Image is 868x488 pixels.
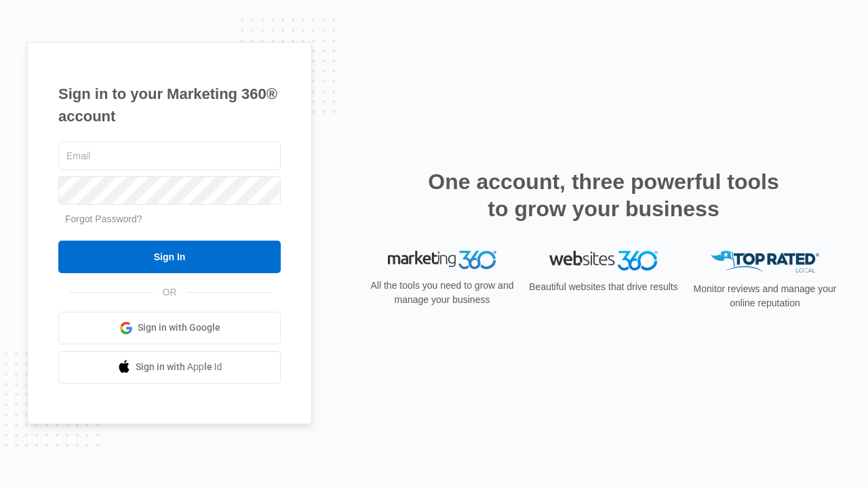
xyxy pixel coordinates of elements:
[153,285,186,300] span: OR
[58,312,281,344] a: Sign in with Google
[689,282,841,310] p: Monitor reviews and manage your online reputation
[138,321,220,335] span: Sign in with Google
[424,168,783,222] h2: One account, three powerful tools to grow your business
[58,351,281,384] a: Sign in with Apple Id
[65,213,142,224] a: Forgot Password?
[711,251,819,273] img: Top Rated Local
[366,279,518,307] p: All the tools you need to grow and manage your business
[549,251,658,270] img: Websites 360
[388,251,496,270] img: Marketing 360
[58,142,281,170] input: Email
[528,280,679,294] p: Beautiful websites that drive results
[136,360,222,374] span: Sign in with Apple Id
[58,241,281,273] input: Sign In
[58,83,281,127] h1: Sign in to your Marketing 360® account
